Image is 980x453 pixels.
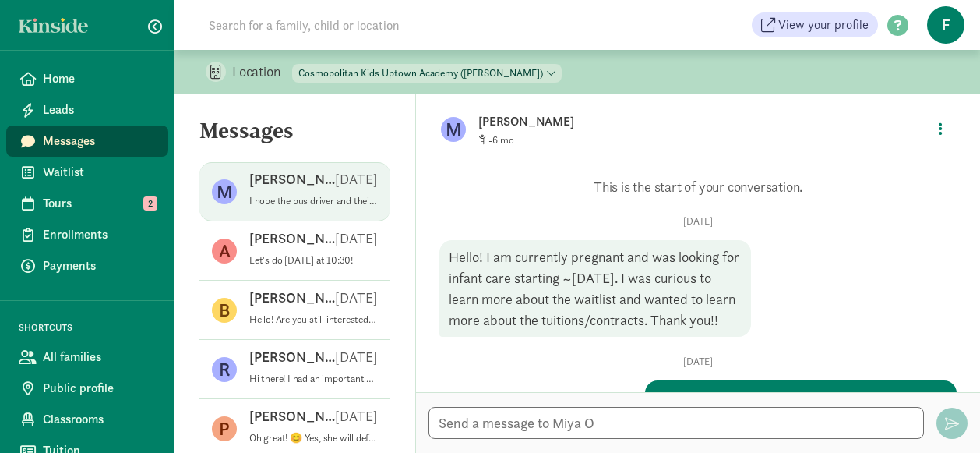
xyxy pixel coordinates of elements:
[488,133,514,147] span: -6
[6,342,168,373] a: All families
[778,16,869,34] span: View your profile
[249,348,335,366] p: [PERSON_NAME]
[249,195,378,207] p: I hope the bus driver and their family are alright!!
[441,117,466,142] figure: M
[927,6,964,44] span: f
[143,196,157,211] span: 2
[43,132,156,150] span: Messages
[6,219,168,250] a: Enrollments
[249,254,378,267] p: Let's do [DATE] at 10:30!
[335,348,378,366] p: [DATE]
[6,94,168,126] a: Leads
[6,126,168,157] a: Messages
[199,9,636,41] input: Search for a family, child or location
[439,356,957,368] p: [DATE]
[6,157,168,188] a: Waitlist
[335,288,378,307] p: [DATE]
[6,188,168,219] a: Tours 2
[439,178,957,196] p: This is the start of your conversation.
[335,407,378,426] p: [DATE]
[232,62,292,81] p: Location
[212,298,237,323] figure: B
[43,379,156,398] span: Public profile
[43,348,156,366] span: All families
[249,313,378,326] p: Hello! Are you still interested in a toddler spot at our center?
[43,69,156,88] span: Home
[6,63,168,94] a: Home
[249,170,335,189] p: [PERSON_NAME]
[478,111,926,133] p: [PERSON_NAME]
[439,240,751,337] div: Hello! I am currently pregnant and was looking for infant care starting ~[DATE]. I was curious to...
[212,179,237,204] figure: M
[212,357,237,382] figure: R
[43,257,156,275] span: Payments
[249,373,378,385] p: Hi there! I had an important conflicting meeting come up that I can’t move. I tried to reschedule...
[6,404,168,435] a: Classrooms
[6,250,168,281] a: Payments
[43,194,156,213] span: Tours
[43,101,156,119] span: Leads
[212,239,237,264] figure: A
[43,225,156,244] span: Enrollments
[752,12,878,37] a: View your profile
[249,288,335,307] p: [PERSON_NAME]
[249,432,378,444] p: Oh great! 😊 Yes, she will definitely have a spot in our young Waddler Room and we will see you on...
[174,119,415,156] h5: Messages
[6,373,168,404] a: Public profile
[249,229,335,248] p: [PERSON_NAME]
[43,410,156,429] span: Classrooms
[439,215,957,228] p: [DATE]
[335,229,378,248] p: [DATE]
[212,416,237,441] figure: P
[249,407,335,426] p: [PERSON_NAME] L
[43,163,156,182] span: Waitlist
[335,170,378,189] p: [DATE]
